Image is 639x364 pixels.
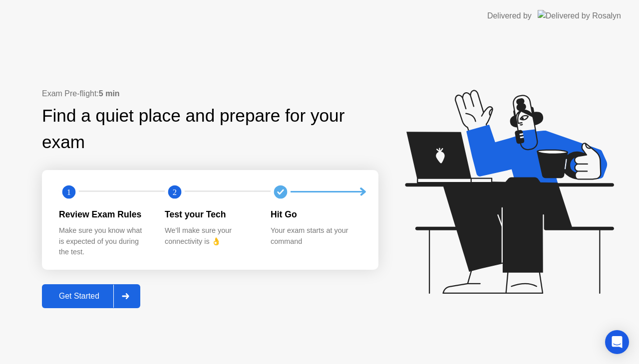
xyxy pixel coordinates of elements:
div: Review Exam Rules [59,208,149,221]
b: 5 min [99,89,120,98]
div: Exam Pre-flight: [42,88,378,100]
div: Test your Tech [165,208,255,221]
div: Your exam starts at your command [271,225,360,247]
div: Delivered by [487,10,532,22]
div: Find a quiet place and prepare for your exam [42,103,378,156]
div: We’ll make sure your connectivity is 👌 [165,225,255,247]
img: Delivered by Rosalyn [538,10,621,21]
div: Hit Go [271,208,360,221]
div: Open Intercom Messenger [605,330,629,354]
button: Get Started [42,284,140,308]
text: 1 [67,187,71,196]
div: Get Started [45,292,113,301]
div: Make sure you know what is expected of you during the test. [59,225,149,258]
text: 2 [173,187,177,196]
